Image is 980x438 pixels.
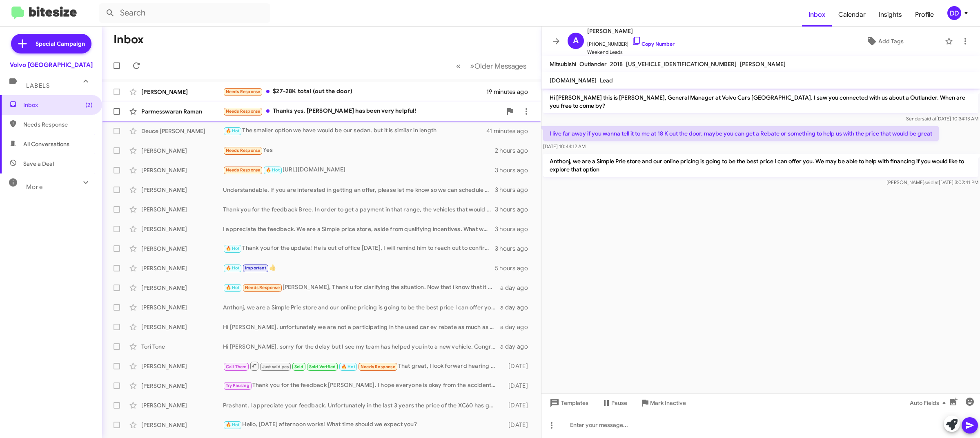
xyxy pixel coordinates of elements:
[262,364,289,369] span: Just said yes
[740,60,786,68] span: [PERSON_NAME]
[500,342,535,351] div: a day ago
[802,3,832,27] a: Inbox
[141,401,223,409] div: [PERSON_NAME]
[495,205,535,213] div: 3 hours ago
[550,60,576,68] span: Mitsubishi
[223,401,501,409] div: Prashant, I appreciate your feedback. Unfortunately in the last 3 years the price of the XC60 has...
[470,61,474,71] span: »
[26,82,50,89] span: Labels
[361,364,395,369] span: Needs Response
[486,127,535,135] div: 41 minutes ago
[26,183,43,191] span: More
[141,88,223,96] div: [PERSON_NAME]
[226,246,240,251] span: 🔥 Hot
[141,166,223,174] div: [PERSON_NAME]
[910,396,949,410] span: Auto Fields
[226,285,240,290] span: 🔥 Hot
[223,126,486,136] div: The smaller option we have would be our sedan, but it is similar in length
[878,34,904,49] span: Add Tags
[495,166,535,174] div: 3 hours ago
[223,323,500,331] div: Hi [PERSON_NAME], unfortunately we are not a participating in the used car ev rebate as much as w...
[548,396,588,410] span: Templates
[245,265,266,271] span: Important
[940,6,971,20] button: DD
[23,160,54,168] span: Save a Deal
[99,3,270,23] input: Search
[226,364,247,369] span: Call Them
[872,3,909,27] a: Insights
[141,362,223,370] div: [PERSON_NAME]
[495,186,535,194] div: 3 hours ago
[906,116,978,122] span: Sender [DATE] 10:34:13 AM
[223,225,495,233] div: I appreciate the feedback. We are a Simple price store, aside from qualifying incentives. What we...
[226,265,240,271] span: 🔥 Hot
[10,61,93,69] div: Volvo [GEOGRAPHIC_DATA]
[501,401,535,409] div: [DATE]
[223,303,500,311] div: Anthonj, we are a Simple Prie store and our online pricing is going to be the best price I can of...
[11,34,91,53] a: Special Campaign
[141,147,223,155] div: [PERSON_NAME]
[141,107,223,116] div: Parmesswaran Raman
[541,396,595,410] button: Templates
[223,146,495,155] div: Yes
[223,186,495,194] div: Understandable. If you are interested in getting an offer, please let me know so we can schedule ...
[223,263,495,273] div: 👍
[223,107,502,116] div: Thanks yes, [PERSON_NAME] has been very helpful!
[85,101,93,109] span: (2)
[141,127,223,135] div: Deuce [PERSON_NAME]
[600,77,613,84] span: Lead
[141,342,223,351] div: Tori Tone
[886,179,978,185] span: [PERSON_NAME] [DATE] 3:02:41 PM
[23,140,69,148] span: All Conversations
[595,396,634,410] button: Pause
[832,3,872,27] a: Calendar
[543,154,978,177] p: Anthonj, we are a Simple Prie store and our online pricing is going to be the best price I can of...
[501,421,535,429] div: [DATE]
[114,33,144,46] h1: Inbox
[495,264,535,272] div: 5 hours ago
[495,245,535,253] div: 3 hours ago
[223,283,500,292] div: [PERSON_NAME], Thank u for clarifying the situation. Now that i know that it was neither nepotism...
[223,205,495,213] div: Thank you for the feedback Bree. In order to get a payment in that range, the vehicles that would...
[141,264,223,272] div: [PERSON_NAME]
[610,60,623,68] span: 2018
[650,396,686,410] span: Mark Inactive
[141,284,223,292] div: [PERSON_NAME]
[23,101,93,109] span: Inbox
[141,225,223,233] div: [PERSON_NAME]
[924,179,939,185] span: said at
[141,245,223,253] div: [PERSON_NAME]
[828,34,941,49] button: Add Tags
[634,396,693,410] button: Mark Inactive
[579,60,607,68] span: Outlander
[223,87,486,96] div: $27-28K total (out the door)
[587,36,675,48] span: [PHONE_NUMBER]
[501,362,535,370] div: [DATE]
[141,323,223,331] div: [PERSON_NAME]
[501,382,535,390] div: [DATE]
[922,116,936,122] span: said at
[245,285,280,290] span: Needs Response
[474,62,526,71] span: Older Messages
[226,128,240,133] span: 🔥 Hot
[587,26,675,36] span: [PERSON_NAME]
[500,323,535,331] div: a day ago
[223,342,500,351] div: Hi [PERSON_NAME], sorry for the delay but I see my team has helped you into a new vehicle. Congra...
[226,109,261,114] span: Needs Response
[611,396,627,410] span: Pause
[587,48,675,56] span: Weekend Leads
[573,34,579,47] span: A
[226,422,240,427] span: 🔥 Hot
[266,167,280,173] span: 🔥 Hot
[495,147,535,155] div: 2 hours ago
[223,244,495,253] div: Thank you for the update! He is out of office [DATE], I will remind him to reach out to confirm a...
[500,284,535,292] div: a day ago
[451,58,465,74] button: Previous
[947,6,961,20] div: DD
[452,58,531,74] nav: Page navigation example
[500,303,535,311] div: a day ago
[909,3,940,27] span: Profile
